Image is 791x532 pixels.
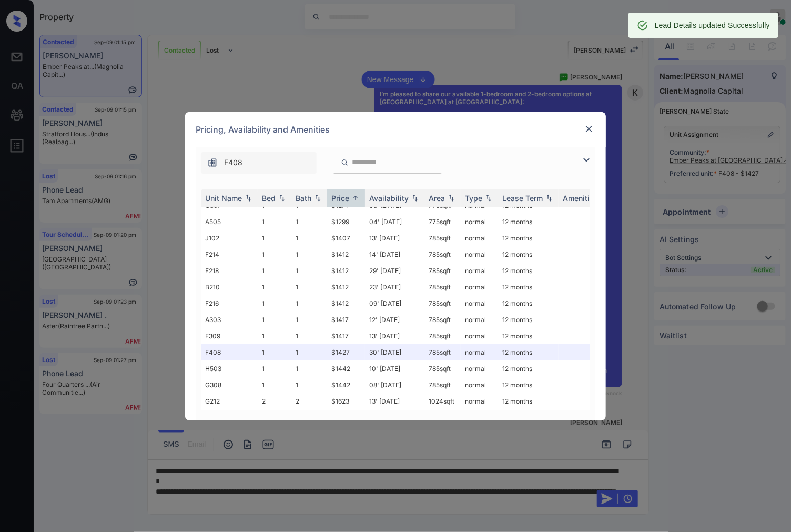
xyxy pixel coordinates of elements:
[461,393,498,409] td: normal
[365,393,424,409] td: 13' [DATE]
[424,344,461,360] td: 785 sqft
[201,214,258,230] td: A505
[369,194,409,203] div: Availability
[185,112,606,147] div: Pricing, Availability and Amenities
[424,246,461,263] td: 785 sqft
[291,230,327,246] td: 1
[498,344,559,360] td: 12 months
[424,214,461,230] td: 775 sqft
[498,263,559,279] td: 12 months
[327,312,365,328] td: $1417
[424,230,461,246] td: 785 sqft
[584,124,594,134] img: close
[498,214,559,230] td: 12 months
[365,377,424,393] td: 08' [DATE]
[258,295,291,312] td: 1
[207,157,218,168] img: icon-zuma
[262,194,276,203] div: Bed
[243,194,253,202] img: sorting
[365,263,424,279] td: 29' [DATE]
[461,360,498,377] td: normal
[580,154,593,166] img: icon-zuma
[327,344,365,360] td: $1427
[424,360,461,377] td: 785 sqft
[331,194,349,203] div: Price
[258,377,291,393] td: 1
[258,344,291,360] td: 1
[429,194,445,203] div: Area
[291,279,327,295] td: 1
[327,295,365,312] td: $1412
[327,328,365,344] td: $1417
[201,181,258,197] td: G305
[201,393,258,409] td: G212
[291,214,327,230] td: 1
[341,158,349,167] img: icon-zuma
[446,194,457,202] img: sorting
[498,360,559,377] td: 12 months
[498,279,559,295] td: 12 months
[461,312,498,328] td: normal
[498,409,559,426] td: 12 months
[498,377,559,393] td: 12 months
[498,230,559,246] td: 12 months
[365,328,424,344] td: 13' [DATE]
[327,214,365,230] td: $1299
[424,279,461,295] td: 785 sqft
[424,377,461,393] td: 785 sqft
[655,16,770,35] div: Lead Details updated Successfully
[201,328,258,344] td: F309
[291,409,327,426] td: 2
[327,360,365,377] td: $1442
[258,263,291,279] td: 1
[201,263,258,279] td: F218
[350,194,361,202] img: sorting
[461,214,498,230] td: normal
[461,409,498,426] td: normal
[461,230,498,246] td: normal
[327,393,365,409] td: $1623
[502,194,543,203] div: Lease Term
[201,344,258,360] td: F408
[424,263,461,279] td: 785 sqft
[424,409,461,426] td: 1042 sqft
[258,279,291,295] td: 1
[201,360,258,377] td: H503
[201,246,258,263] td: F214
[365,409,424,426] td: 07' [DATE]
[258,409,291,426] td: 2
[291,312,327,328] td: 1
[201,377,258,393] td: G308
[327,377,365,393] td: $1442
[365,230,424,246] td: 13' [DATE]
[258,214,291,230] td: 1
[424,328,461,344] td: 785 sqft
[365,360,424,377] td: 10' [DATE]
[483,194,494,202] img: sorting
[461,328,498,344] td: normal
[461,279,498,295] td: normal
[465,194,482,203] div: Type
[201,230,258,246] td: J102
[461,377,498,393] td: normal
[327,246,365,263] td: $1412
[291,295,327,312] td: 1
[461,344,498,360] td: normal
[424,312,461,328] td: 785 sqft
[205,194,242,203] div: Unit Name
[563,194,598,203] div: Amenities
[461,263,498,279] td: normal
[327,230,365,246] td: $1407
[258,393,291,409] td: 2
[258,312,291,328] td: 1
[365,344,424,360] td: 30' [DATE]
[424,295,461,312] td: 785 sqft
[327,263,365,279] td: $1412
[291,360,327,377] td: 1
[258,360,291,377] td: 1
[201,279,258,295] td: B210
[291,393,327,409] td: 2
[312,194,323,202] img: sorting
[296,194,311,203] div: Bath
[498,295,559,312] td: 12 months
